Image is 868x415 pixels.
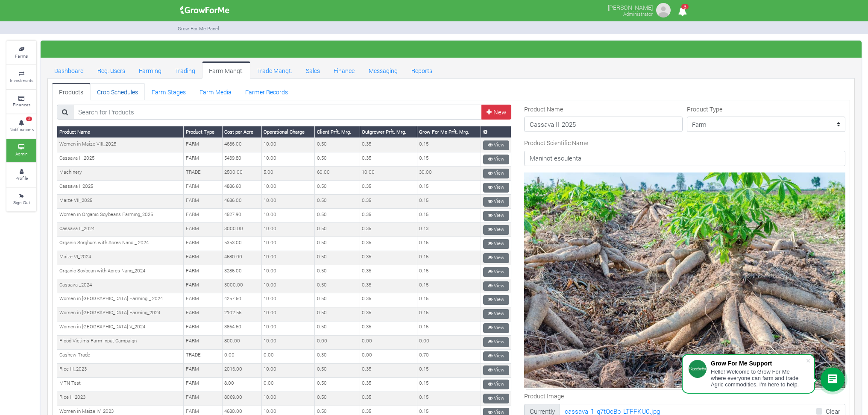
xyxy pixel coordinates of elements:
[15,151,28,157] small: Admin
[15,175,28,181] small: Profile
[417,223,481,237] td: 0.13
[184,335,223,349] td: FARM
[483,253,509,263] a: View
[222,377,261,392] td: 8.00
[222,167,261,181] td: 2500.00
[261,181,315,195] td: 10.00
[360,209,417,223] td: 0.35
[57,321,184,335] td: Women in [GEOGRAPHIC_DATA] V_2024
[417,167,481,181] td: 30.00
[57,335,184,349] td: Flood Victims Farm Input Campaign
[360,237,417,251] td: 0.35
[57,363,184,377] td: Rice III_2023
[261,237,315,251] td: 10.00
[13,199,30,205] small: Sign Out
[13,102,30,108] small: Finances
[315,138,360,152] td: 0.50
[10,77,33,83] small: Investments
[483,337,509,347] a: View
[315,377,360,392] td: 0.50
[360,293,417,307] td: 0.35
[417,195,481,209] td: 0.15
[261,349,315,363] td: 0.00
[184,392,223,406] td: FARM
[483,281,509,291] a: View
[184,152,223,167] td: FARM
[315,181,360,195] td: 0.50
[483,211,509,221] a: View
[360,152,417,167] td: 0.35
[417,377,481,392] td: 0.15
[299,61,327,79] a: Sales
[6,163,36,187] a: Profile
[132,61,168,79] a: Farming
[57,181,184,195] td: Cassava I_2025
[184,126,223,138] th: Product Type
[184,209,223,223] td: FARM
[417,349,481,363] td: 0.70
[261,126,315,138] th: Operational Charge
[315,251,360,265] td: 0.50
[360,363,417,377] td: 0.35
[261,251,315,265] td: 10.00
[178,25,219,32] small: Grow For Me Panel
[184,237,223,251] td: FARM
[238,83,295,100] a: Farmer Records
[90,83,145,100] a: Crop Schedules
[315,321,360,335] td: 0.50
[261,209,315,223] td: 10.00
[57,195,184,209] td: Maize VII_2025
[417,392,481,406] td: 0.15
[417,293,481,307] td: 0.15
[362,61,405,79] a: Messaging
[261,377,315,392] td: 0.00
[481,105,512,120] a: New
[261,363,315,377] td: 10.00
[6,65,36,89] a: Investments
[57,138,184,152] td: Women in Maize VIII_2025
[483,394,509,403] a: View
[483,351,509,361] a: View
[360,181,417,195] td: 0.35
[222,181,261,195] td: 4886.60
[681,4,689,9] span: 3
[483,140,509,150] a: View
[222,265,261,279] td: 3286.00
[405,61,439,79] a: Reports
[417,181,481,195] td: 0.15
[222,349,261,363] td: 0.00
[417,251,481,265] td: 0.15
[315,195,360,209] td: 0.50
[315,152,360,167] td: 0.50
[623,11,653,17] small: Administrator
[261,195,315,209] td: 10.00
[483,365,509,375] a: View
[222,392,261,406] td: 8069.00
[9,126,34,132] small: Notifications
[261,335,315,349] td: 10.00
[360,251,417,265] td: 0.35
[57,126,184,138] th: Product Name
[261,307,315,321] td: 10.00
[145,83,193,100] a: Farm Stages
[417,307,481,321] td: 0.15
[6,41,36,64] a: Farms
[57,349,184,363] td: Cashew Trade
[202,61,250,79] a: Farm Mangt.
[315,167,360,181] td: 60.00
[6,114,36,138] a: 3 Notifications
[417,152,481,167] td: 0.15
[261,167,315,181] td: 5.00
[483,323,509,333] a: View
[184,223,223,237] td: FARM
[524,392,564,400] label: Product Image
[315,237,360,251] td: 0.50
[47,61,91,79] a: Dashboard
[222,363,261,377] td: 2016.00
[483,239,509,249] a: View
[711,360,806,367] div: Grow For Me Support
[315,335,360,349] td: 0.00
[26,117,32,122] span: 3
[524,105,563,114] label: Product Name
[360,265,417,279] td: 0.35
